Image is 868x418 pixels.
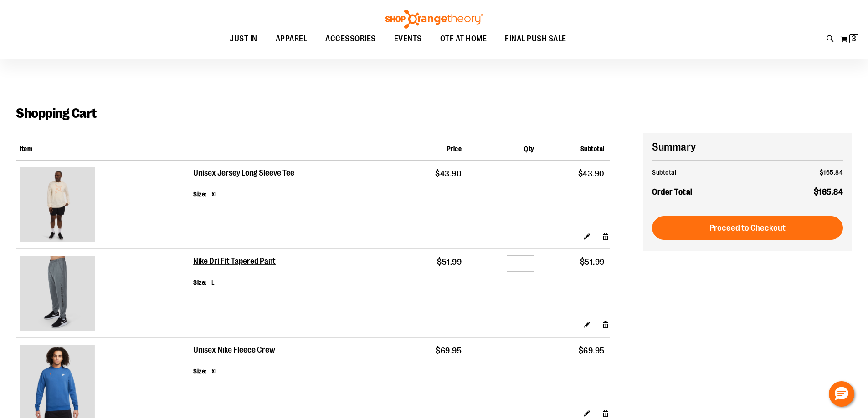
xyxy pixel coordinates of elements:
dd: XL [211,190,219,199]
span: Shopping Cart [16,106,97,121]
a: Unisex Jersey Long Sleeve Tee [20,167,190,245]
span: $43.90 [578,169,605,178]
span: APPAREL [276,29,308,49]
a: Remove item [602,231,610,241]
dd: XL [211,367,219,376]
span: $51.99 [437,257,462,267]
dd: L [211,278,215,287]
span: $69.95 [579,346,605,355]
span: $165.84 [814,187,843,196]
span: JUST IN [230,29,257,49]
span: $165.84 [820,169,843,176]
span: Item [20,145,32,152]
a: Remove item [602,408,610,418]
a: Nike Dri Fit Tapered Pant [20,256,190,333]
a: Remove item [602,320,610,329]
a: FINAL PUSH SALE [496,29,575,50]
a: Unisex Nike Fleece Crew [193,345,276,355]
span: $69.95 [436,346,462,355]
img: Shop Orangetheory [384,10,484,29]
dt: Size [193,278,207,287]
a: Nike Dri Fit Tapered Pant [193,257,277,267]
button: Proceed to Checkout [652,216,843,240]
span: $43.90 [435,169,462,178]
img: Unisex Jersey Long Sleeve Tee [20,167,95,242]
dt: Size [193,190,207,199]
img: Nike Dri Fit Tapered Pant [20,256,95,331]
span: Proceed to Checkout [709,223,786,233]
strong: Order Total [652,185,693,198]
span: 3 [852,34,856,43]
span: ACCESSORIES [325,29,376,49]
a: OTF AT HOME [431,29,496,50]
span: Qty [524,145,534,152]
span: FINAL PUSH SALE [505,29,566,49]
a: ACCESSORIES [316,29,385,50]
dt: Size [193,367,207,376]
th: Subtotal [652,165,767,180]
a: JUST IN [221,29,267,50]
span: $51.99 [580,257,605,267]
a: Unisex Jersey Long Sleeve Tee [193,168,295,178]
a: APPAREL [267,29,317,50]
span: Price [447,145,462,152]
button: Hello, have a question? Let’s chat. [829,381,854,407]
a: EVENTS [385,29,431,50]
span: OTF AT HOME [440,29,487,49]
span: Subtotal [580,145,605,152]
span: EVENTS [394,29,422,49]
h2: Summary [652,139,843,155]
